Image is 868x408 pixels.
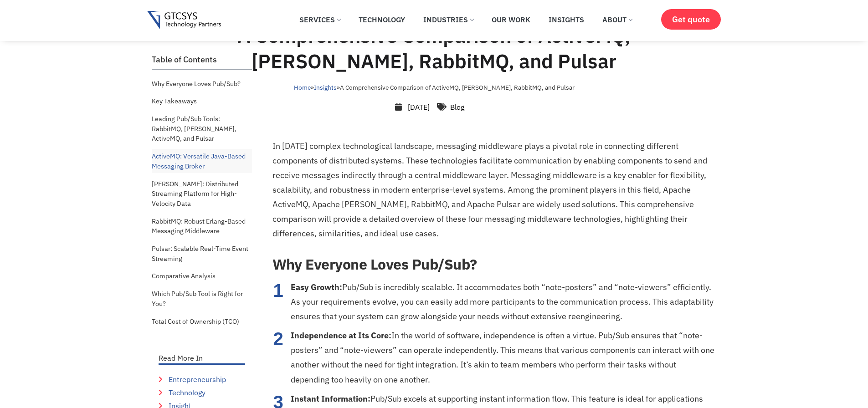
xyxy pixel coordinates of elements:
[152,214,252,238] a: RabbitMQ: Robust Erlang-Based Messaging Middleware
[152,286,252,311] a: Which Pub/Sub Tool is Right for You?
[294,83,575,92] span: » »
[661,9,721,30] a: Get quote
[672,15,710,24] span: Get quote
[340,83,575,92] span: A Comprehensive Comparison of ActiveMQ, [PERSON_NAME], RabbitMQ, and Pulsar
[152,76,241,91] a: Why Everyone Loves Pub/Sub?
[152,177,252,211] a: [PERSON_NAME]: Distributed Streaming Platform for High-Velocity Data
[485,10,537,30] a: Our Work
[152,149,252,173] a: ActiveMQ: Versatile Java-Based Messaging Broker
[159,354,245,362] p: Read More In
[542,10,591,30] a: Insights
[314,83,337,92] a: Insights
[176,23,693,74] h1: A Comprehensive Comparison of ActiveMQ, [PERSON_NAME], RabbitMQ, and Pulsar
[147,11,221,30] img: Gtcsys logo
[166,374,226,385] span: Entrepreneurship
[152,241,252,265] a: Pulsar: Scalable Real-Time Event Streaming
[272,255,477,274] strong: Why Everyone Loves Pub/Sub?
[408,102,430,112] time: [DATE]
[450,102,464,112] a: Blog
[152,94,197,108] a: Key Takeaways
[294,83,311,92] a: Home
[812,351,868,394] iframe: chat widget
[152,314,239,329] a: Total Cost of Ownership (TCO)
[291,282,342,292] strong: Easy Growth:
[596,10,639,30] a: About
[293,10,347,30] a: Services
[291,393,370,404] strong: Instant Information:
[159,387,245,398] a: Technology
[152,269,216,283] a: Comparative Analysis
[416,10,480,30] a: Industries
[166,387,205,398] span: Technology
[152,112,252,146] a: Leading Pub/Sub Tools: RabbitMQ, [PERSON_NAME], ActiveMQ, and Pulsar
[159,374,245,385] a: Entrepreneurship
[291,330,391,341] strong: Independence at Its Core:
[272,139,714,241] p: In [DATE] complex technological landscape, messaging middleware plays a pivotal role in connectin...
[291,280,714,324] li: Pub/Sub is incredibly scalable. It accommodates both “note-posters” and “note-viewers” efficientl...
[152,55,252,65] h2: Table of Contents
[352,10,412,30] a: Technology
[291,328,714,387] li: In the world of software, independence is often a virtue. Pub/Sub ensures that “note-posters” and...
